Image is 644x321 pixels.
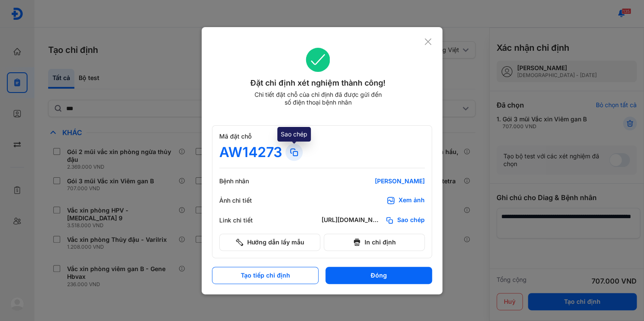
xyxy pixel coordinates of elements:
button: Tạo tiếp chỉ định [212,267,319,284]
div: Chi tiết đặt chỗ của chỉ định đã được gửi đến số điện thoại bệnh nhân [250,91,385,106]
div: Xem ảnh [399,196,425,205]
div: AW14273 [219,144,282,161]
div: Mã đặt chỗ [219,133,425,140]
button: In chỉ định [324,234,425,251]
div: [PERSON_NAME] [322,177,425,185]
div: Bệnh nhân [219,177,271,185]
div: Link chi tiết [219,216,271,224]
span: Sao chép [397,216,425,225]
div: [URL][DOMAIN_NAME] [322,216,382,225]
button: Đóng [325,267,432,284]
div: Ảnh chi tiết [219,197,271,204]
button: Hướng dẫn lấy mẫu [219,234,320,251]
div: Đặt chỉ định xét nghiệm thành công! [212,77,424,89]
